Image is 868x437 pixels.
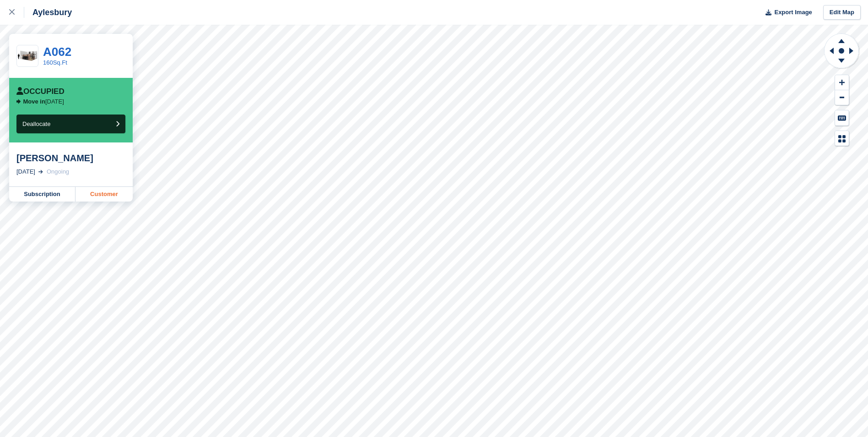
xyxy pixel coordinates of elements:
[22,120,50,127] span: Deallocate
[823,5,861,20] a: Edit Map
[16,153,125,164] div: [PERSON_NAME]
[23,98,64,105] p: [DATE]
[23,98,45,105] span: Move in
[24,7,72,18] div: Aylesbury
[835,75,849,90] button: Zoom In
[835,131,849,146] button: Map Legend
[43,59,67,66] a: 160Sq.Ft
[16,87,65,96] div: Occupied
[38,170,43,174] img: arrow-right-light-icn-cde0832a797a2874e46488d9cf13f60e5c3a73dbe684e267c42b8395dfbc2abf.svg
[47,167,69,176] div: Ongoing
[835,90,849,105] button: Zoom Out
[17,48,38,64] img: 150-sqft-unit.jpg
[75,187,133,202] a: Customer
[16,115,125,133] button: Deallocate
[9,187,75,202] a: Subscription
[43,45,71,59] a: A062
[835,110,849,126] button: Keyboard Shortcuts
[760,5,812,20] button: Export Image
[774,8,812,17] span: Export Image
[16,167,35,176] div: [DATE]
[16,99,21,104] img: arrow-right-icn-b7405d978ebc5dd23a37342a16e90eae327d2fa7eb118925c1a0851fb5534208.svg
